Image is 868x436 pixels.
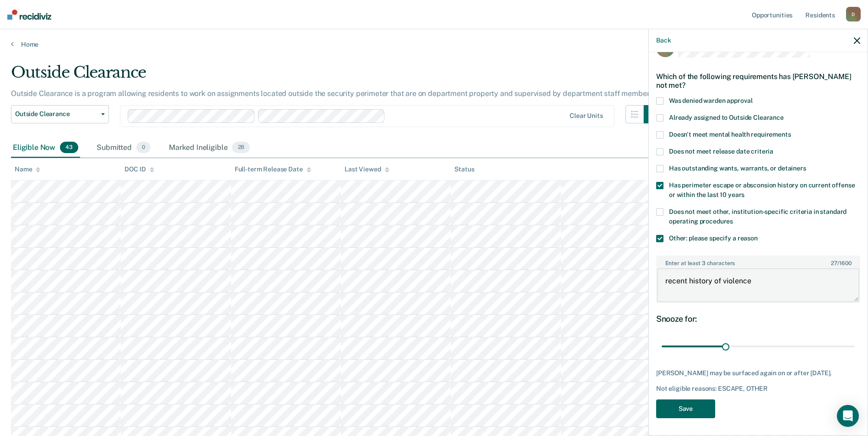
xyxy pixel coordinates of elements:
span: / 1600 [831,260,851,266]
div: Full-term Release Date [235,165,311,173]
div: Submitted [95,138,152,158]
button: Back [656,37,671,44]
div: Eligible Now [11,138,80,158]
div: Which of the following requirements has [PERSON_NAME] not met? [656,65,860,97]
a: Home [11,40,857,48]
span: Does not meet other, institution-specific criteria in standard operating procedures [669,208,846,225]
label: Enter at least 3 characters [657,256,859,266]
div: Open Intercom Messenger [837,405,859,427]
div: Outside Clearance [11,63,662,89]
div: D [846,7,861,21]
button: Save [656,399,715,418]
div: Name [15,165,40,173]
span: Outside Clearance [15,110,97,118]
span: Has perimeter escape or absconsion history on current offense or within the last 10 years [669,181,855,198]
div: Snooze for: [656,314,860,324]
span: Does not meet release date criteria [669,148,773,155]
span: Doesn't meet mental health requirements [669,131,791,138]
span: Has outstanding wants, warrants, or detainers [669,165,806,172]
div: Clear units [570,112,603,120]
span: 43 [60,142,78,154]
div: Marked Ineligible [167,138,252,158]
span: 0 [136,142,151,154]
textarea: recent history of violence [657,268,859,302]
p: Outside Clearance is a program allowing residents to work on assignments located outside the secu... [11,89,655,98]
span: 27 [831,260,837,266]
div: [PERSON_NAME] may be surfaced again on or after [DATE]. [656,369,860,377]
span: Was denied warden approval [669,97,752,104]
span: Other: please specify a reason [669,234,758,242]
img: Recidiviz [7,10,51,20]
div: Last Viewed [345,165,389,173]
span: Already assigned to Outside Clearance [669,114,784,121]
div: Not eligible reasons: ESCAPE, OTHER [656,385,860,393]
div: Status [454,165,474,173]
span: 28 [232,142,250,154]
div: DOC ID [124,165,154,173]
